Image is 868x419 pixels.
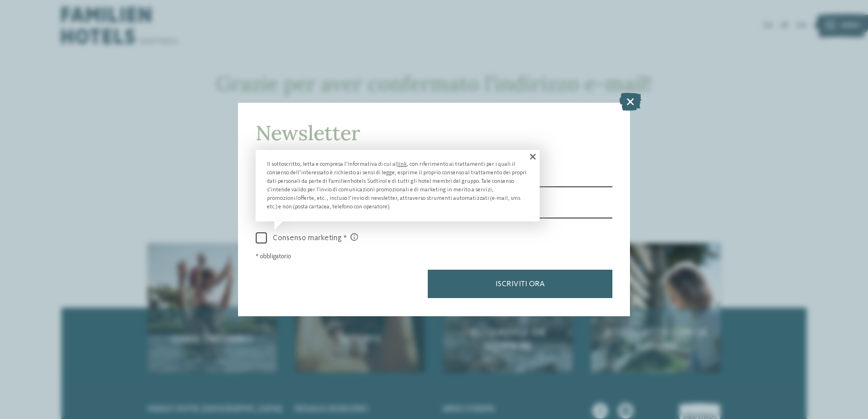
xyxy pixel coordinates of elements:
span: Consenso marketing [267,233,358,243]
div: Il sottoscritto, letta e compresa l’informativa di cui al , con riferimento ai trattamenti per i ... [256,150,540,221]
button: Iscriviti ora [428,270,612,298]
span: Newsletter [256,120,360,146]
a: link [397,161,407,167]
span: * obbligatorio [256,253,291,260]
span: Iscriviti ora [495,280,545,288]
